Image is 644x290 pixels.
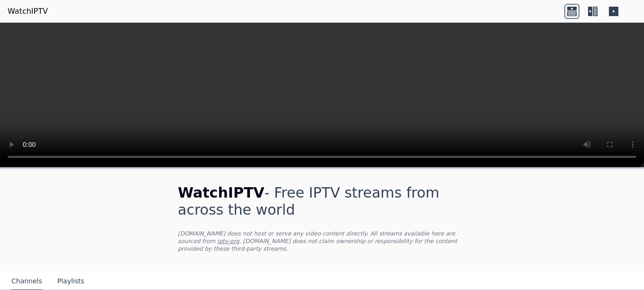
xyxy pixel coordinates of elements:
h1: - Free IPTV streams from across the world [178,184,466,218]
a: WatchIPTV [8,6,48,17]
span: WatchIPTV [178,184,265,201]
p: [DOMAIN_NAME] does not host or serve any video content directly. All streams available here are s... [178,230,466,253]
a: iptv-org [217,238,239,245]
